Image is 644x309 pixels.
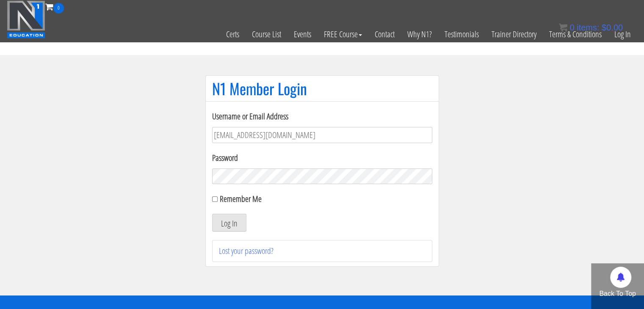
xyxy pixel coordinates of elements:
[220,193,262,204] label: Remember Me
[608,14,637,55] a: Log In
[212,214,246,232] button: Log In
[212,152,432,164] label: Password
[602,23,623,32] bdi: 0.00
[287,14,318,55] a: Events
[7,0,45,39] img: n1-education
[543,14,608,55] a: Terms & Conditions
[602,23,606,32] span: $
[318,14,368,55] a: FREE Course
[246,14,287,55] a: Course List
[53,3,64,14] span: 0
[577,23,599,32] span: items:
[220,14,246,55] a: Certs
[438,14,485,55] a: Testimonials
[45,1,64,12] a: 0
[485,14,543,55] a: Trainer Directory
[559,23,567,32] img: icon11.png
[559,23,623,32] a: 0 items: $0.00
[212,110,432,123] label: Username or Email Address
[401,14,438,55] a: Why N1?
[368,14,401,55] a: Contact
[569,23,574,32] span: 0
[212,80,432,97] h1: N1 Member Login
[219,245,274,257] a: Lost your password?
